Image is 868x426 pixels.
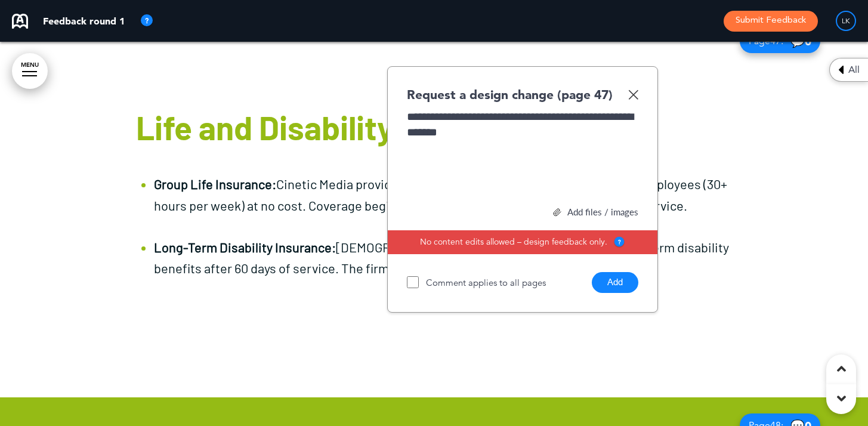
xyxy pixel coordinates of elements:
[628,89,638,100] img: close
[388,230,657,254] div: No content edits allowed – design feedback only.
[724,11,818,32] button: Submit Feedback
[553,208,561,217] img: close
[749,36,783,46] span: Page :
[790,36,811,47] span: 💬
[136,111,733,144] h1: Life and Disability Insurance
[848,65,860,75] span: All
[613,236,625,248] img: tooltip_icon.svg
[154,239,336,255] strong: Long-Term Disability Insurance:
[154,237,733,279] li: [DEMOGRAPHIC_DATA] employees are eligible for long-term disability benefits after 60 days of serv...
[154,176,276,192] strong: Group Life Insurance:
[154,174,733,215] li: Cinetic Media provides life insurance for [DEMOGRAPHIC_DATA] employees (30+ hours per week) at no...
[407,208,638,217] div: Add files / images
[12,14,28,29] img: airmason-logo
[12,53,48,89] a: MENU
[140,14,154,28] img: tooltip_icon.svg
[836,11,856,31] div: LK
[426,278,546,287] span: Comment applies to all pages
[407,86,613,103] div: Request a design change (page 47)
[592,272,638,293] button: Add
[43,16,125,26] p: Feedback round 1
